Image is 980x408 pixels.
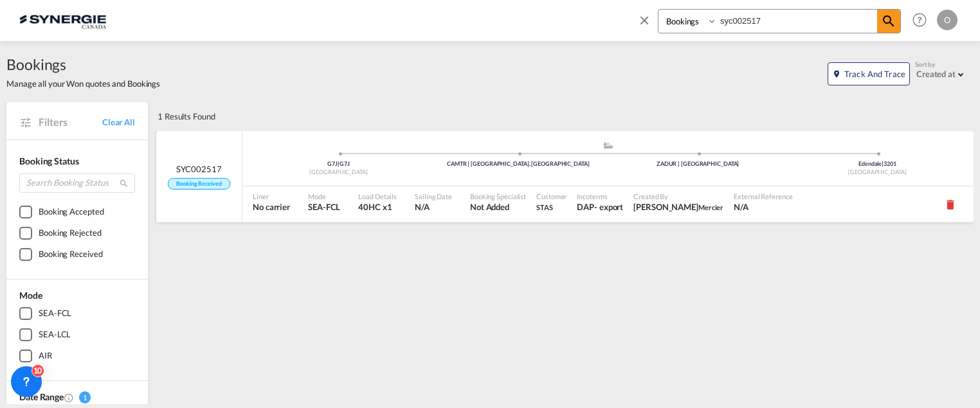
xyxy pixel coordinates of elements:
[19,155,135,168] div: Booking Status
[19,307,135,320] md-checkbox: SEA-FCL
[536,191,567,201] span: Customer
[536,201,567,213] span: STAS
[734,201,792,213] span: N/A
[19,290,42,301] span: Mode
[717,10,877,32] input: Enter Booking ID, Reference ID, Order ID
[19,391,64,402] span: Date Range
[916,69,956,79] div: Created at
[577,201,623,213] span: DAP export
[358,191,397,201] span: Load Details
[832,69,841,78] md-icon: icon-map-marker
[428,160,608,168] div: CAMTR | [GEOGRAPHIC_DATA], [GEOGRAPHIC_DATA]
[788,168,967,177] div: [GEOGRAPHIC_DATA]
[253,201,290,213] span: No carrier
[119,179,129,188] md-icon: icon-magnify
[937,10,957,30] div: O
[594,201,623,213] div: - export
[308,201,340,213] span: SEA-FCL
[915,60,935,69] span: Sort by
[39,227,101,240] div: Booking Rejected
[601,142,616,148] md-icon: assets/icons/custom/ship-fill.svg
[358,201,397,213] span: 40HC x 1
[19,328,135,341] md-checkbox: SEA-LCL
[19,155,79,166] span: Booking Status
[877,10,900,33] span: icon-magnify
[39,248,102,261] div: Booking Received
[882,160,884,167] span: |
[909,9,937,32] div: Help
[415,201,452,213] span: N/A
[249,168,428,177] div: [GEOGRAPHIC_DATA]
[608,160,788,168] div: ZADUR | [GEOGRAPHIC_DATA]
[19,350,135,362] md-checkbox: AIR
[828,62,910,85] button: icon-map-markerTrack and Trace
[884,160,896,167] span: 3201
[308,191,340,201] span: Mode
[338,160,340,167] span: |
[158,102,215,130] div: 1 Results Found
[39,328,71,341] div: SEA-LCL
[637,9,658,40] span: icon-close
[909,9,930,31] span: Help
[858,160,884,167] span: Edendale
[79,391,91,404] span: 1
[19,173,135,193] input: Search Booking Status
[470,201,526,213] span: Not Added
[881,13,896,29] md-icon: icon-magnify
[536,203,553,211] span: STAS
[6,54,160,75] span: Bookings
[39,350,52,362] div: AIR
[470,191,526,201] span: Booking Specialist
[633,201,723,213] span: Karen Mercier
[39,206,104,218] div: Booking Accepted
[340,160,350,167] span: G7J
[64,393,74,403] md-icon: Created On
[6,78,160,89] span: Manage all your Won quotes and Bookings
[156,131,974,222] div: SYC002517 Booking Received Pickup Canada assets/icons/custom/ship-fill.svgassets/icons/custom/rol...
[698,203,723,211] span: Mercier
[102,116,135,128] a: Clear All
[253,191,290,201] span: Liner
[577,191,623,201] span: Incoterms
[633,191,723,201] span: Created By
[39,307,71,320] div: SEA-FCL
[176,163,221,175] span: SYC002517
[168,178,230,190] span: Booking Received
[415,191,452,201] span: Sailing Date
[19,6,106,35] img: 1f56c880d42311ef80fc7dca854c8e59.png
[944,198,957,211] md-icon: icon-delete
[637,13,651,27] md-icon: icon-close
[39,115,102,129] span: Filters
[327,160,340,167] span: G7J
[577,201,594,213] div: DAP
[734,191,792,201] span: External Reference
